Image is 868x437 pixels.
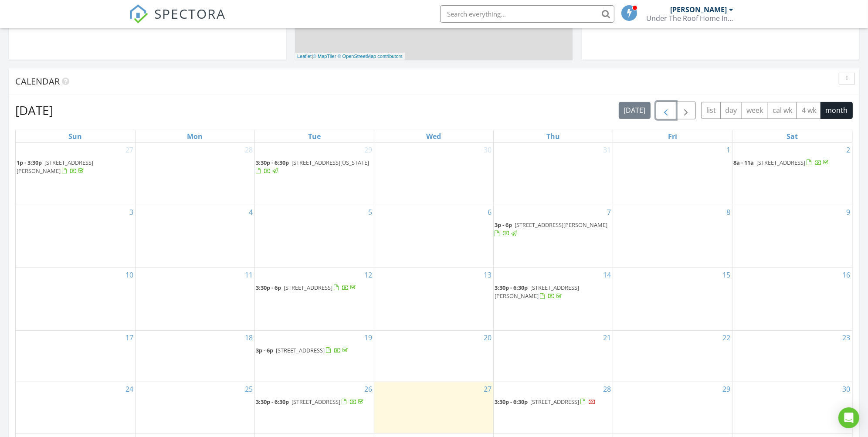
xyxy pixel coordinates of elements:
[17,159,93,175] a: 1p - 3:30p [STREET_ADDRESS][PERSON_NAME]
[601,268,613,282] a: Go to August 14, 2025
[16,268,135,330] td: Go to August 10, 2025
[424,130,443,142] a: Wednesday
[254,205,374,268] td: Go to August 5, 2025
[732,382,852,433] td: Go to August 30, 2025
[124,382,135,396] a: Go to August 24, 2025
[613,382,732,433] td: Go to August 29, 2025
[844,205,852,219] a: Go to August 9, 2025
[17,159,93,175] span: [STREET_ADDRESS][PERSON_NAME]
[495,284,528,291] span: 3:30p - 6:30p
[742,102,768,119] button: week
[135,330,254,382] td: Go to August 18, 2025
[124,268,135,282] a: Go to August 10, 2025
[374,268,493,330] td: Go to August 13, 2025
[482,331,493,345] a: Go to August 20, 2025
[613,143,732,205] td: Go to August 1, 2025
[515,221,607,229] span: [STREET_ADDRESS][PERSON_NAME]
[785,130,800,142] a: Saturday
[256,284,357,291] a: 3:30p - 6p [STREET_ADDRESS]
[374,330,493,382] td: Go to August 20, 2025
[256,158,373,176] a: 3:30p - 6:30p [STREET_ADDRESS][US_STATE]
[256,159,289,166] span: 3:30p - 6:30p
[494,268,613,330] td: Go to August 14, 2025
[363,268,374,282] a: Go to August 12, 2025
[243,143,254,157] a: Go to July 28, 2025
[601,382,613,396] a: Go to August 28, 2025
[67,130,84,142] a: Sunday
[16,205,135,268] td: Go to August 3, 2025
[243,268,254,282] a: Go to August 11, 2025
[482,143,493,157] a: Go to July 30, 2025
[128,205,135,219] a: Go to August 3, 2025
[732,205,852,268] td: Go to August 9, 2025
[720,102,742,119] button: day
[725,205,732,219] a: Go to August 8, 2025
[756,159,805,166] span: [STREET_ADDRESS]
[841,268,852,282] a: Go to August 16, 2025
[256,283,373,293] a: 3:30p - 6p [STREET_ADDRESS]
[135,205,254,268] td: Go to August 4, 2025
[601,143,613,157] a: Go to July 31, 2025
[256,346,373,356] a: 3p - 6p [STREET_ADDRESS]
[482,268,493,282] a: Go to August 13, 2025
[733,158,851,168] a: 8a - 11a [STREET_ADDRESS]
[701,102,721,119] button: list
[844,143,852,157] a: Go to August 2, 2025
[135,268,254,330] td: Go to August 11, 2025
[366,205,374,219] a: Go to August 5, 2025
[613,205,732,268] td: Go to August 8, 2025
[768,102,797,119] button: cal wk
[154,4,226,23] span: SPECTORA
[838,407,859,428] div: Open Intercom Messenger
[254,330,374,382] td: Go to August 19, 2025
[494,143,613,205] td: Go to July 31, 2025
[613,268,732,330] td: Go to August 15, 2025
[363,382,374,396] a: Go to August 26, 2025
[16,330,135,382] td: Go to August 17, 2025
[495,284,579,300] span: [STREET_ADDRESS][PERSON_NAME]
[256,398,365,406] a: 3:30p - 6:30p [STREET_ADDRESS]
[17,159,42,166] span: 1p - 3:30p
[15,75,60,87] span: Calendar
[670,5,727,14] div: [PERSON_NAME]
[545,130,562,142] a: Thursday
[495,221,512,229] span: 3p - 6p
[732,143,852,205] td: Go to August 2, 2025
[721,382,732,396] a: Go to August 29, 2025
[243,331,254,345] a: Go to August 18, 2025
[135,382,254,433] td: Go to August 25, 2025
[15,102,53,119] h2: [DATE]
[254,143,374,205] td: Go to July 29, 2025
[247,205,254,219] a: Go to August 4, 2025
[284,284,332,291] span: [STREET_ADDRESS]
[725,143,732,157] a: Go to August 1, 2025
[821,102,853,119] button: month
[733,159,754,166] span: 8a - 11a
[495,284,579,300] a: 3:30p - 6:30p [STREET_ADDRESS][PERSON_NAME]
[530,398,579,406] span: [STREET_ADDRESS]
[17,158,134,176] a: 1p - 3:30p [STREET_ADDRESS][PERSON_NAME]
[494,382,613,433] td: Go to August 28, 2025
[732,330,852,382] td: Go to August 23, 2025
[256,284,281,291] span: 3:30p - 6p
[256,346,349,354] a: 3p - 6p [STREET_ADDRESS]
[841,331,852,345] a: Go to August 23, 2025
[495,398,528,406] span: 3:30p - 6:30p
[374,382,493,433] td: Go to August 27, 2025
[494,205,613,268] td: Go to August 7, 2025
[605,205,613,219] a: Go to August 7, 2025
[124,331,135,345] a: Go to August 17, 2025
[363,143,374,157] a: Go to July 29, 2025
[676,102,696,119] button: Next month
[440,5,614,23] input: Search everything...
[797,102,821,119] button: 4 wk
[306,130,322,142] a: Tuesday
[276,346,325,354] span: [STREET_ADDRESS]
[254,268,374,330] td: Go to August 12, 2025
[646,14,733,23] div: Under The Roof Home Inspections
[16,143,135,205] td: Go to July 27, 2025
[129,12,226,30] a: SPECTORA
[256,346,273,354] span: 3p - 6p
[16,382,135,433] td: Go to August 24, 2025
[185,130,204,142] a: Monday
